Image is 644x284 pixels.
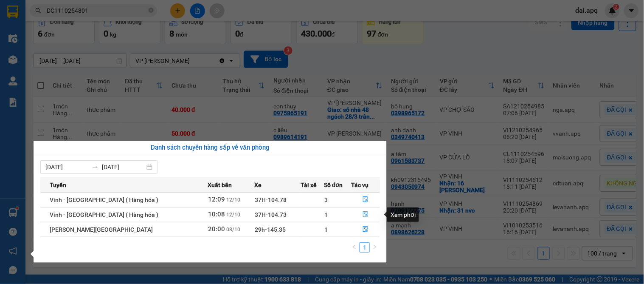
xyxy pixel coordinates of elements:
span: 12/10 [226,212,240,218]
li: 1 [360,242,370,253]
span: Tác vụ [351,180,368,190]
span: 10:08 [208,210,225,218]
span: swap-right [92,164,98,170]
span: 1 [324,211,328,218]
span: 12:09 [208,196,225,203]
span: 20:00 [208,225,225,233]
span: 29h-145.35 [255,226,286,233]
input: Từ ngày [45,162,88,172]
span: Tuyến [50,180,66,190]
div: Danh sách chuyến hàng sắp về văn phòng [40,143,380,153]
span: 37H-104.73 [255,211,287,218]
span: Vinh - [GEOGRAPHIC_DATA] ( Hàng hóa ) [50,196,158,203]
strong: CHUYỂN PHÁT NHANH AN PHÚ QUÝ [22,7,83,34]
button: left [349,242,360,253]
img: logo [4,46,18,88]
button: right [370,242,380,253]
input: Đến ngày [102,162,145,172]
span: [PERSON_NAME][GEOGRAPHIC_DATA] [50,226,153,233]
span: Tài xế [301,180,317,190]
div: Xem phơi [387,207,419,222]
span: Vinh - [GEOGRAPHIC_DATA] ( Hàng hóa ) [50,211,158,218]
li: Next Page [370,242,380,253]
button: file-done [352,223,380,236]
span: file-done [363,226,368,233]
span: right [372,244,377,250]
span: left [352,244,357,250]
span: to [92,164,98,170]
span: Số đơn [324,180,343,190]
span: file-done [363,211,368,218]
span: 3 [324,196,328,203]
button: file-done [352,208,380,222]
span: 1 [324,226,328,233]
li: Previous Page [349,242,360,253]
span: Xuất bến [208,180,232,190]
span: 08/10 [226,227,240,233]
span: [GEOGRAPHIC_DATA], [GEOGRAPHIC_DATA] ↔ [GEOGRAPHIC_DATA] [21,36,84,65]
span: 37H-104.78 [255,196,287,203]
button: file-done [352,193,380,207]
span: 12/10 [226,197,240,203]
span: Xe [254,180,262,190]
span: file-done [363,196,368,203]
a: 1 [360,243,369,252]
